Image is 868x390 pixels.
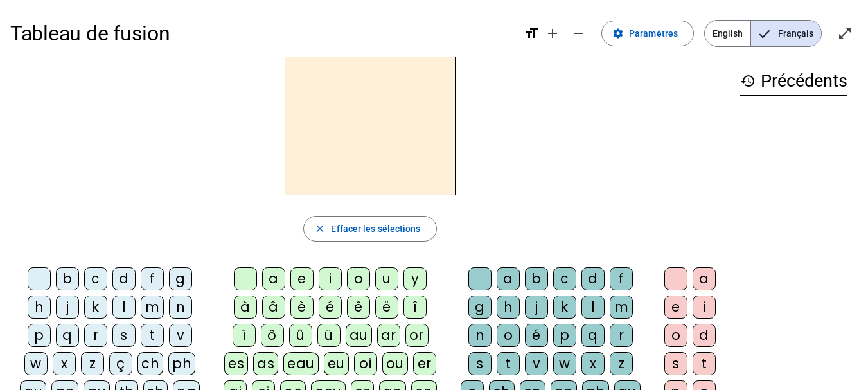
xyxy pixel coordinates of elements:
[740,73,756,89] mat-icon: history
[525,267,548,290] div: b
[601,21,694,46] button: Paramètres
[468,352,492,375] div: s
[581,267,605,290] div: d
[540,21,565,46] button: Augmenter la taille de la police
[319,267,342,290] div: i
[377,324,400,347] div: ar
[354,352,377,375] div: oi
[168,352,195,375] div: ph
[56,267,79,290] div: b
[497,267,520,290] div: a
[375,296,398,319] div: ë
[571,26,586,41] mat-icon: remove
[553,267,576,290] div: c
[112,296,136,319] div: l
[314,223,326,235] mat-icon: close
[289,324,312,347] div: û
[751,21,821,46] span: Français
[56,296,79,319] div: j
[693,324,716,347] div: d
[141,267,164,290] div: f
[525,296,548,319] div: j
[553,296,576,319] div: k
[664,296,687,319] div: e
[693,267,716,290] div: a
[382,352,408,375] div: ou
[740,67,847,96] h3: Précédents
[283,352,319,375] div: eau
[693,296,716,319] div: i
[141,324,164,347] div: t
[28,324,51,347] div: p
[837,26,853,41] mat-icon: open_in_full
[290,296,314,319] div: è
[664,324,687,347] div: o
[610,324,633,347] div: r
[81,352,104,375] div: z
[10,13,514,54] h1: Tableau de fusion
[84,296,107,319] div: k
[346,324,372,347] div: au
[581,324,605,347] div: q
[693,352,716,375] div: t
[405,324,429,347] div: or
[403,267,427,290] div: y
[610,267,633,290] div: f
[253,352,278,375] div: as
[610,352,633,375] div: z
[545,26,560,41] mat-icon: add
[290,267,314,290] div: e
[319,296,342,319] div: é
[581,352,605,375] div: x
[262,267,285,290] div: a
[468,296,492,319] div: g
[581,296,605,319] div: l
[141,296,164,319] div: m
[28,296,51,319] div: h
[525,352,548,375] div: v
[109,352,132,375] div: ç
[84,267,107,290] div: c
[612,28,624,39] mat-icon: settings
[565,21,591,46] button: Diminuer la taille de la police
[112,267,136,290] div: d
[137,352,163,375] div: ch
[331,221,420,236] span: Effacer les sélections
[303,216,436,242] button: Effacer les sélections
[629,26,678,41] span: Paramètres
[233,324,256,347] div: ï
[553,324,576,347] div: p
[497,352,520,375] div: t
[262,296,285,319] div: â
[497,296,520,319] div: h
[553,352,576,375] div: w
[413,352,436,375] div: er
[56,324,79,347] div: q
[525,324,548,347] div: é
[524,26,540,41] mat-icon: format_size
[53,352,76,375] div: x
[375,267,398,290] div: u
[664,352,687,375] div: s
[468,324,492,347] div: n
[169,296,192,319] div: n
[497,324,520,347] div: o
[24,352,48,375] div: w
[324,352,349,375] div: eu
[224,352,248,375] div: es
[832,21,858,46] button: Entrer en plein écran
[403,296,427,319] div: î
[261,324,284,347] div: ô
[112,324,136,347] div: s
[347,267,370,290] div: o
[317,324,341,347] div: ü
[610,296,633,319] div: m
[704,20,822,47] mat-button-toggle-group: Language selection
[169,324,192,347] div: v
[705,21,750,46] span: English
[347,296,370,319] div: ê
[84,324,107,347] div: r
[169,267,192,290] div: g
[234,296,257,319] div: à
